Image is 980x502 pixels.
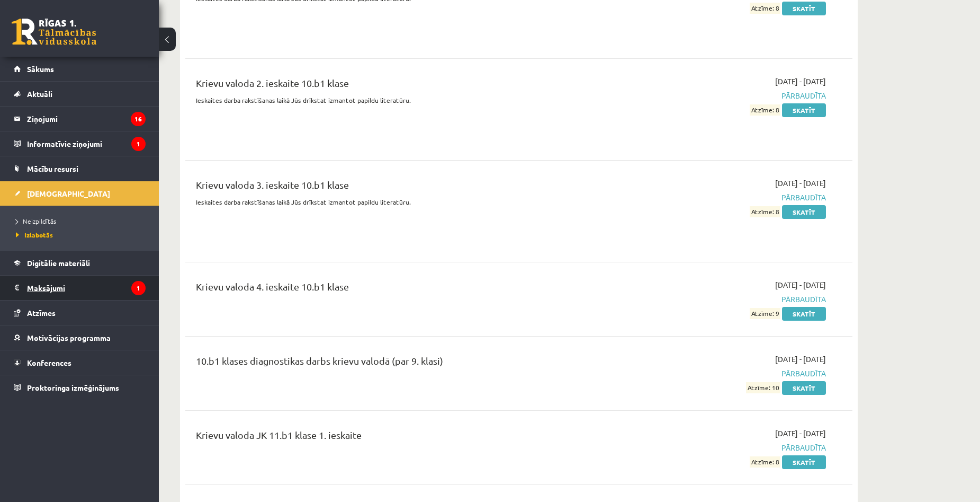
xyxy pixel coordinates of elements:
[750,206,780,217] span: Atzīme: 8
[27,333,111,342] span: Motivācijas programma
[14,131,146,156] a: Informatīvie ziņojumi1
[750,456,780,468] span: Atzīme: 8
[782,2,826,15] a: Skatīt
[131,137,146,151] i: 1
[14,82,146,106] a: Aktuāli
[14,375,146,400] a: Proktoringa izmēģinājums
[27,89,52,99] span: Aktuāli
[16,230,148,240] a: Izlabotās
[196,178,610,197] div: Krievu valoda 3. ieskaite 10.b1 klase
[16,216,148,226] a: Neizpildītās
[196,428,610,447] div: Krievu valoda JK 11.b1 klase 1. ieskaite
[626,294,826,305] span: Pārbaudīta
[14,181,146,206] a: [DEMOGRAPHIC_DATA]
[14,276,146,300] a: Maksājumi1
[14,301,146,325] a: Atzīmes
[14,156,146,181] a: Mācību resursi
[27,64,54,74] span: Sākums
[27,164,78,173] span: Mācību resursi
[626,368,826,379] span: Pārbaudīta
[196,95,610,105] p: Ieskaites darba rakstīšanas laikā Jūs drīkstat izmantot papildu literatūru.
[27,276,146,300] legend: Maksājumi
[775,279,826,290] span: [DATE] - [DATE]
[782,455,826,469] a: Skatīt
[12,19,96,45] a: Rīgas 1. Tālmācības vidusskola
[775,76,826,87] span: [DATE] - [DATE]
[626,192,826,203] span: Pārbaudīta
[782,381,826,395] a: Skatīt
[27,358,71,367] span: Konferences
[782,307,826,321] a: Skatīt
[196,279,610,299] div: Krievu valoda 4. ieskaite 10.b1 klase
[14,107,146,131] a: Ziņojumi16
[196,76,610,95] div: Krievu valoda 2. ieskaite 10.b1 klase
[782,103,826,117] a: Skatīt
[131,112,146,126] i: 16
[750,104,780,116] span: Atzīme: 8
[196,197,610,207] p: Ieskaites darba rakstīšanas laikā Jūs drīkstat izmantot papildu literatūru.
[27,131,146,156] legend: Informatīvie ziņojumi
[27,107,146,131] legend: Ziņojumi
[626,90,826,101] span: Pārbaudīta
[27,258,90,268] span: Digitālie materiāli
[775,354,826,365] span: [DATE] - [DATE]
[746,382,780,393] span: Atzīme: 10
[27,383,119,392] span: Proktoringa izmēģinājums
[27,308,56,318] span: Atzīmes
[14,57,146,81] a: Sākums
[14,350,146,375] a: Konferences
[14,325,146,350] a: Motivācijas programma
[775,428,826,439] span: [DATE] - [DATE]
[775,178,826,189] span: [DATE] - [DATE]
[626,442,826,453] span: Pārbaudīta
[131,281,146,295] i: 1
[750,308,780,319] span: Atzīme: 9
[782,205,826,219] a: Skatīt
[16,217,56,225] span: Neizpildītās
[16,231,53,239] span: Izlabotās
[196,354,610,373] div: 10.b1 klases diagnostikas darbs krievu valodā (par 9. klasi)
[14,251,146,275] a: Digitālie materiāli
[27,189,110,198] span: [DEMOGRAPHIC_DATA]
[750,3,780,14] span: Atzīme: 8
